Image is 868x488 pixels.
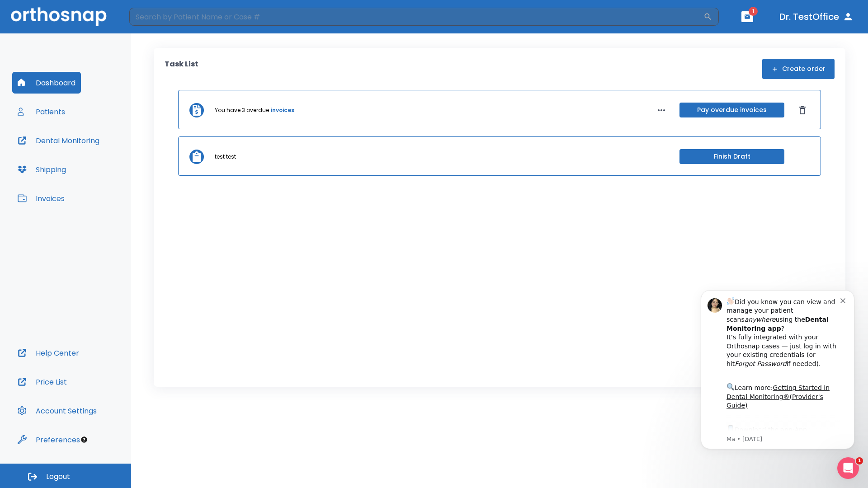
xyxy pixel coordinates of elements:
[129,8,703,26] input: Search by Patient Name or Case #
[39,159,153,167] p: Message from Ma, sent 2w ago
[39,150,120,166] a: App Store
[12,400,102,422] button: Account Settings
[687,277,868,464] iframe: Intercom notifications message
[12,101,71,122] button: Patients
[679,103,784,117] button: Pay overdue invoices
[12,72,81,94] button: Dashboard
[12,429,85,450] button: Preferences
[12,342,85,364] button: Help Center
[12,188,70,209] button: Invoices
[837,457,859,479] iframe: Intercom live chat
[80,436,88,444] div: Tooltip anchor
[46,472,70,482] span: Logout
[795,103,810,117] button: Dismiss
[12,159,71,180] button: Shipping
[749,7,758,16] span: 1
[679,149,784,164] button: Finish Draft
[153,19,160,27] button: Dismiss notification
[856,457,863,465] span: 1
[12,371,72,393] button: Price List
[271,106,294,114] a: invoices
[215,153,236,161] p: test test
[776,9,857,25] button: Dr. TestOffice
[12,130,105,151] button: Dental Monitoring
[762,59,835,79] button: Create order
[11,7,107,26] img: Orthosnap
[39,147,153,193] div: Download the app: | ​ Let us know if you need help getting started!
[165,59,198,79] p: Task List
[215,106,269,114] p: You have 3 overdue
